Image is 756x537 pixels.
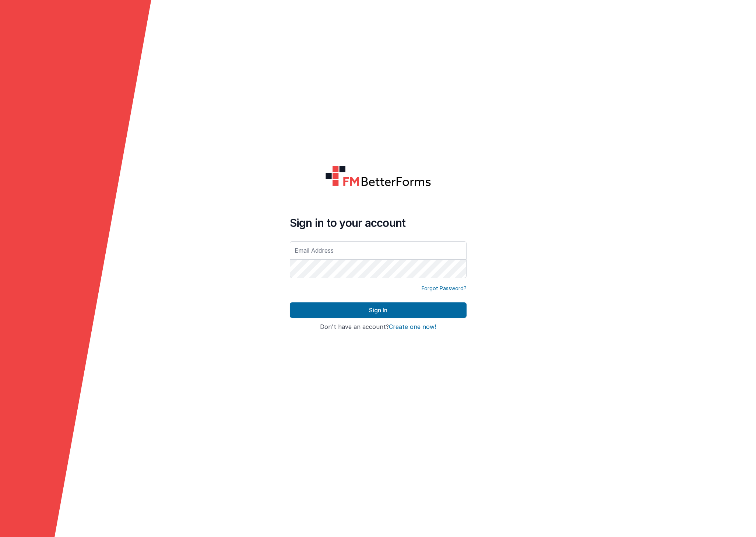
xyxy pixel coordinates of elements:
[422,285,467,292] a: Forgot Password?
[290,241,467,260] input: Email Address
[290,216,467,229] h4: Sign in to your account
[290,302,467,318] button: Sign In
[389,324,436,330] button: Create one now!
[290,324,467,330] h4: Don't have an account?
